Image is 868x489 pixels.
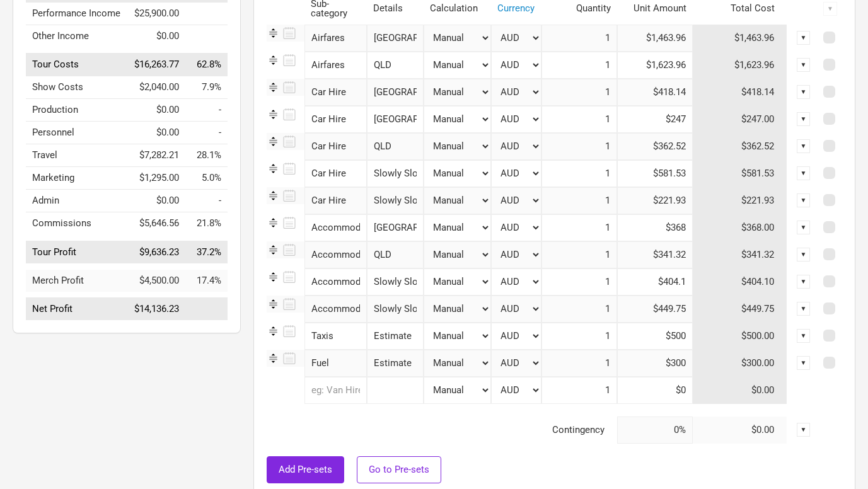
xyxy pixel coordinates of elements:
td: $0.00 [127,25,185,47]
td: $16,263.77 [127,54,185,76]
div: ▼ [797,166,811,180]
div: ▼ [797,58,811,72]
td: Travel as % of Tour Income [185,144,228,167]
a: Currency [497,3,535,14]
img: Re-order [267,54,280,67]
td: Tour Costs [26,54,127,76]
div: ▼ [797,139,811,153]
div: Car Hire [304,79,367,106]
div: ▼ [797,112,811,126]
div: ▼ [797,329,811,343]
td: $341.32 [693,241,787,268]
input: QLD [367,133,424,160]
span: Add Pre-sets [279,464,332,475]
td: Other Income as % of Tour Income [185,25,228,47]
div: Accommodation [304,214,367,241]
td: Admin as % of Tour Income [185,190,228,212]
td: Merch Profit as % of Tour Income [185,270,228,292]
td: $0.00 [127,122,185,144]
td: $247.00 [693,106,787,133]
input: QLD [367,241,424,268]
td: $449.75 [693,296,787,323]
input: QLD [367,52,424,79]
td: $0.00 [127,190,185,212]
td: Tour Costs as % of Tour Income [185,54,228,76]
td: $581.53 [693,160,787,187]
td: Commissions as % of Tour Income [185,212,228,235]
div: ▼ [797,248,811,262]
td: $25,900.00 [127,2,185,25]
div: ▼ [823,2,837,16]
div: ▼ [797,356,811,370]
td: $368.00 [693,214,787,241]
td: Personnel as % of Tour Income [185,122,228,144]
input: Estimate [367,350,424,377]
div: Airfares [304,52,367,79]
td: Travel [26,144,127,167]
div: Car Hire [304,133,367,160]
td: Tour Profit [26,241,127,263]
td: Other Income [26,25,127,47]
td: $418.14 [693,79,787,106]
button: Go to Pre-sets [357,456,441,483]
img: Re-order [267,162,280,175]
td: $1,463.96 [693,25,787,52]
td: $0.00 [693,377,787,404]
td: Admin [26,190,127,212]
td: Performance Income [26,2,127,25]
input: Adelaide [367,79,424,106]
td: $7,282.21 [127,144,185,167]
div: ▼ [797,302,811,316]
img: Re-order [267,216,280,229]
td: $14,136.23 [127,298,185,321]
td: Merch Profit [26,270,127,292]
input: NSW [367,106,424,133]
input: Slowly Slowly November [367,296,424,323]
input: eg: Van Hire [304,377,367,404]
div: Accommodation [304,241,367,268]
td: Show Costs [26,76,127,99]
td: Marketing as % of Tour Income [185,167,228,190]
img: Re-order [267,108,280,121]
div: ▼ [797,221,811,234]
img: Re-order [267,297,280,311]
input: Slowly Slowly August [367,268,424,296]
img: Re-order [267,352,280,365]
img: Re-order [267,81,280,94]
div: Car Hire [304,106,367,133]
input: NSW [367,214,424,241]
td: Net Profit as % of Tour Income [185,298,228,321]
input: Slowly Slowly November [367,187,424,214]
td: $0.00 [127,99,185,122]
td: Net Profit [26,298,127,321]
img: Re-order [267,135,280,148]
div: Fuel [304,350,367,377]
td: Tour Profit as % of Tour Income [185,241,228,263]
div: Accommodation [304,268,367,296]
input: Slowly Slowly August [367,160,424,187]
img: Re-order [267,243,280,256]
td: Performance Income as % of Tour Income [185,2,228,25]
div: ▼ [797,31,811,45]
td: Show Costs as % of Tour Income [185,76,228,99]
td: $2,040.00 [127,76,185,99]
input: NSW [367,25,424,52]
img: Re-order [267,270,280,284]
td: $1,623.96 [693,52,787,79]
td: $5,646.56 [127,212,185,235]
td: $221.93 [693,187,787,214]
img: Re-order [267,26,280,40]
td: $362.52 [693,133,787,160]
td: Commissions [26,212,127,235]
td: Marketing [26,167,127,190]
div: Accommodation [304,296,367,323]
img: Re-order [267,189,280,202]
span: Go to Pre-sets [369,464,429,475]
td: $1,295.00 [127,167,185,190]
div: ▼ [797,85,811,99]
div: Airfares [304,25,367,52]
td: $9,636.23 [127,241,185,263]
td: Contingency [267,417,617,444]
div: ▼ [797,423,811,437]
td: $0.00 [693,417,787,444]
